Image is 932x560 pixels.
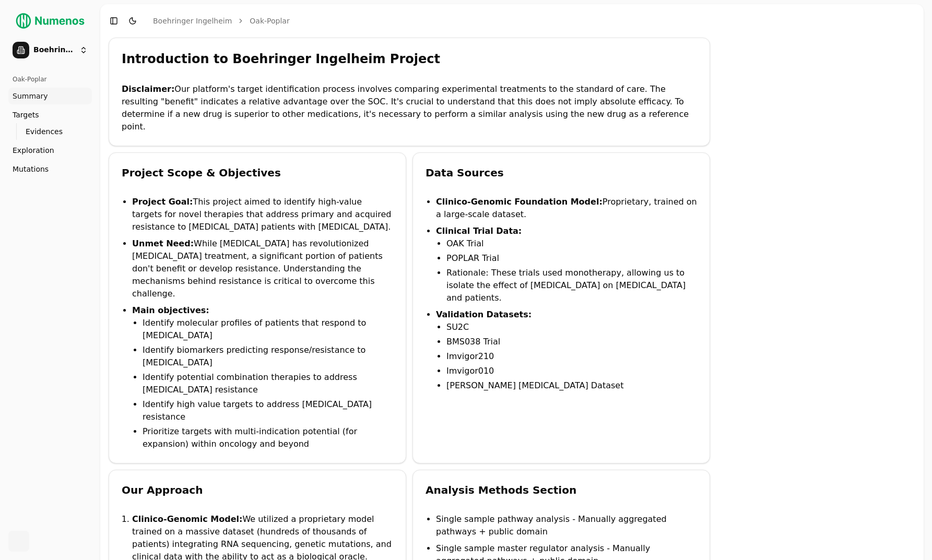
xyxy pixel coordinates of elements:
[436,309,532,319] strong: Validation Datasets:
[132,197,193,207] strong: Project Goal:
[153,16,232,26] a: Boehringer Ingelheim
[8,38,92,63] button: Boehringer Ingelheim
[132,305,209,315] strong: Main objectives:
[122,165,393,180] div: Project Scope & Objectives
[33,45,75,55] span: Boehringer Ingelheim
[8,71,92,88] div: Oak-Poplar
[122,483,393,497] div: Our Approach
[446,365,697,377] li: Imvigor010
[143,317,393,342] li: Identify molecular profiles of patients that respond to [MEDICAL_DATA]
[8,106,92,123] a: Targets
[446,321,697,333] li: SU2C
[13,164,49,174] span: Mutations
[436,513,697,538] li: Single sample pathway analysis - Manually aggregated pathways + public domain
[8,161,92,177] a: Mutations
[143,398,393,423] li: Identify high value targets to address [MEDICAL_DATA] resistance
[8,88,92,104] a: Summary
[446,252,697,265] li: POPLAR Trial
[426,165,697,180] div: Data Sources
[132,237,393,300] li: While [MEDICAL_DATA] has revolutionized [MEDICAL_DATA] treatment, a significant portion of patien...
[132,514,242,524] strong: Clinico-Genomic Model:
[8,142,92,159] a: Exploration
[13,110,39,120] span: Targets
[446,379,697,392] li: [PERSON_NAME] [MEDICAL_DATA] Dataset
[446,350,697,363] li: Imvigor210
[132,239,194,248] strong: Unmet Need:
[446,237,697,250] li: OAK Trial
[436,196,697,221] li: Proprietary, trained on a large-scale dataset.
[26,126,63,137] span: Evidences
[132,196,393,233] li: This project aimed to identify high-value targets for novel therapies that address primary and ac...
[446,336,697,348] li: BMS038 Trial
[122,51,697,67] div: Introduction to Boehringer Ingelheim Project
[21,124,79,139] a: Evidences
[13,91,48,101] span: Summary
[250,16,289,26] a: Oak-Poplar
[13,145,54,156] span: Exploration
[446,267,697,304] li: Rationale: These trials used monotherapy, allowing us to isolate the effect of [MEDICAL_DATA] on ...
[143,344,393,369] li: Identify biomarkers predicting response/resistance to [MEDICAL_DATA]
[426,483,697,497] div: Analysis Methods Section
[122,83,697,133] p: Our platform's target identification process involves comparing experimental treatments to the st...
[153,16,290,26] nav: breadcrumb
[122,84,174,94] strong: Disclaimer:
[436,197,603,207] strong: Clinico-Genomic Foundation Model:
[143,425,393,450] li: Prioritize targets with multi-indication potential (for expansion) within oncology and beyond
[436,226,522,236] strong: Clinical Trial Data:
[8,8,92,33] img: Numenos
[143,371,393,396] li: Identify potential combination therapies to address [MEDICAL_DATA] resistance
